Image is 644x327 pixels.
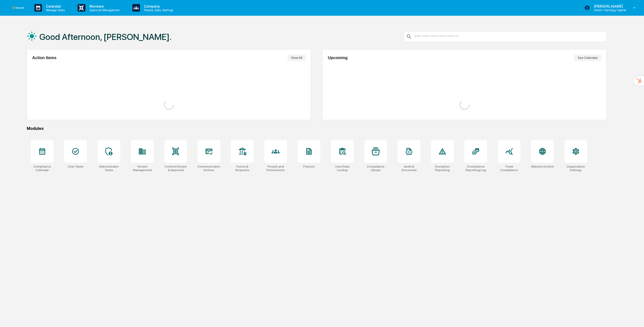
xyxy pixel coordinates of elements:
div: Compliance Reporting Log [464,165,487,172]
div: Organization Settings [564,165,587,172]
div: Modules [27,126,606,131]
p: Admin • Synergy Capital [590,8,626,12]
p: People, Data, Settings [140,8,176,12]
p: Reviews [85,4,122,8]
div: Vendor Management [131,165,154,172]
div: Website Archive [531,165,554,168]
p: Approval Management [85,8,122,12]
div: Compliance Calendar [31,165,54,172]
div: Administrator Tasks [98,165,120,172]
h1: Good Afternoon, [PERSON_NAME]. [39,32,172,42]
button: View All [288,55,306,61]
div: User Data Lookup [331,165,354,172]
p: Manage Tasks [42,8,67,12]
p: [PERSON_NAME] [590,4,626,8]
p: Company [140,4,176,8]
p: Calendar [42,4,67,8]
div: People and Permissions [264,165,287,172]
div: Exception Reporting [431,165,454,172]
div: Policies [303,165,315,168]
div: User Tasks [68,165,84,168]
div: Forms & Requests [231,165,254,172]
div: Communications Archive [198,165,220,172]
img: logo [12,7,24,9]
button: See Calendar [574,55,601,61]
h2: Upcoming [328,56,347,60]
div: Content Review & Approval [164,165,187,172]
div: Audit & Document Logs [398,165,420,172]
div: Compliance Library [364,165,387,172]
div: Trade Compliance [498,165,520,172]
h2: Action Items [32,56,56,60]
